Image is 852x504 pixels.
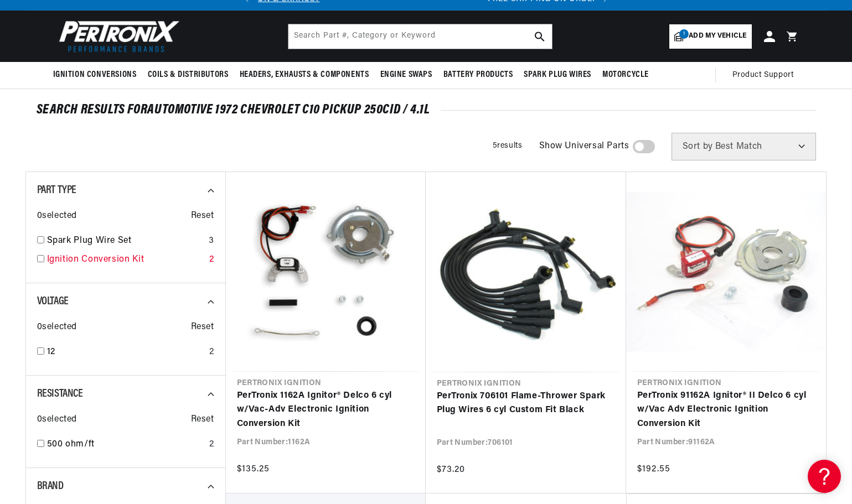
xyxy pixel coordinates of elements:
[493,142,523,150] span: 5 results
[518,62,597,88] summary: Spark Plug Wires
[683,142,713,151] span: Sort by
[209,234,214,248] div: 3
[47,438,205,452] a: 500 ohm/ft
[209,253,214,267] div: 2
[732,62,799,89] summary: Product Support
[37,413,77,427] span: 0 selected
[437,389,615,418] a: PerTronix 706101 Flame-Thrower Spark Plug Wires 6 cyl Custom Fit Black
[142,62,234,88] summary: Coils & Distributors
[47,234,204,248] a: Spark Plug Wire Set
[47,253,205,267] a: Ignition Conversion Kit
[47,345,205,360] a: 12
[234,62,375,88] summary: Headers, Exhausts & Components
[539,139,629,154] span: Show Universal Parts
[191,320,214,335] span: Reset
[240,69,369,81] span: Headers, Exhausts & Components
[732,69,794,81] span: Product Support
[53,17,180,55] img: Pertronix
[689,31,746,41] span: Add my vehicle
[37,105,816,116] div: SEARCH RESULTS FOR Automotive 1972 Chevrolet C10 Pickup 250cid / 4.1L
[209,345,214,360] div: 2
[53,62,142,88] summary: Ignition Conversions
[443,69,513,81] span: Battery Products
[191,209,214,224] span: Reset
[37,296,69,307] span: Voltage
[288,24,552,49] input: Search Part #, Category or Keyword
[375,62,438,88] summary: Engine Swaps
[380,69,432,81] span: Engine Swaps
[679,29,689,39] span: 1
[237,389,415,432] a: PerTronix 1162A Ignitor® Delco 6 cyl w/Vac-Adv Electronic Ignition Conversion Kit
[209,438,214,452] div: 2
[37,185,76,196] span: Part Type
[528,24,552,49] button: search button
[37,481,64,492] span: Brand
[148,69,229,81] span: Coils & Distributors
[438,62,519,88] summary: Battery Products
[37,320,77,335] span: 0 selected
[524,69,591,81] span: Spark Plug Wires
[672,133,816,160] select: Sort by
[37,388,83,399] span: Resistance
[669,24,751,49] a: 1Add my vehicle
[191,413,214,427] span: Reset
[602,69,649,81] span: Motorcycle
[637,389,815,432] a: PerTronix 91162A Ignitor® II Delco 6 cyl w/Vac Adv Electronic Ignition Conversion Kit
[597,62,654,88] summary: Motorcycle
[37,209,77,224] span: 0 selected
[53,69,137,81] span: Ignition Conversions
